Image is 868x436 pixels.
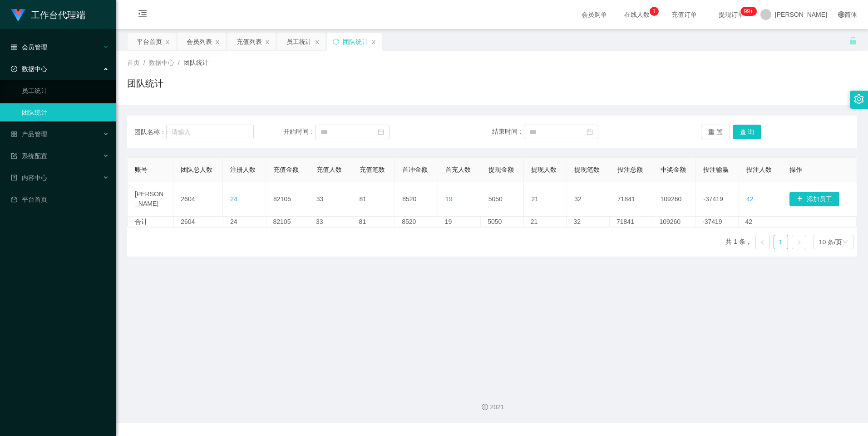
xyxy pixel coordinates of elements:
[183,59,209,66] span: 团队统计
[11,44,17,50] i: 图标： table
[696,182,739,216] td: -37419
[587,129,593,135] i: 图标： 日历
[166,125,253,139] input: 请输入
[360,166,385,173] span: 充值笔数
[230,166,256,173] span: 注册人数
[746,195,754,203] span: 42
[215,39,220,45] i: 图标： 关闭
[283,128,315,135] span: 开始时间：
[719,11,744,18] font: 提现订单
[22,174,47,181] font: 内容中心
[128,182,173,216] td: [PERSON_NAME]
[266,182,309,216] td: 82105
[574,166,600,173] span: 提现笔数
[309,182,352,216] td: 33
[173,182,223,216] td: 2604
[653,182,696,216] td: 109260
[223,217,266,227] td: 24
[746,166,772,173] span: 投注人数
[352,182,395,216] td: 81
[739,217,782,227] td: 42
[703,166,729,173] span: 投注输赢
[617,166,643,173] span: 投注总额
[844,11,857,18] font: 简体
[11,66,17,72] i: 图标： check-circle-o
[265,39,270,45] i: 图标： 关闭
[733,125,762,139] button: 查 询
[178,59,180,66] span: /
[567,217,610,227] td: 32
[11,131,17,137] i: 图标： AppStore-O
[445,166,471,173] span: 首充人数
[488,166,514,173] span: 提现金额
[610,182,653,216] td: 71841
[652,217,695,227] td: 109260
[402,166,428,173] span: 首冲金额
[127,59,140,66] span: 首页
[849,37,857,45] i: 图标： 解锁
[11,11,85,18] a: 工作台代理端
[237,33,262,50] div: 充值列表
[854,94,864,104] i: 图标： 设置
[135,166,148,173] span: 账号
[755,235,770,249] li: 上一页
[760,240,765,245] i: 图标：左
[11,153,17,159] i: 图标： form
[438,217,481,227] td: 19
[524,217,567,227] td: 21
[610,217,653,227] td: 71841
[492,128,524,135] span: 结束时间：
[650,7,659,16] sup: 1
[165,39,170,45] i: 图标： 关闭
[371,39,376,45] i: 图标： 关闭
[343,33,368,50] div: 团队统计
[181,166,212,173] span: 团队总人数
[624,11,650,18] font: 在线人数
[531,166,557,173] span: 提现人数
[567,182,610,216] td: 32
[22,65,47,73] font: 数据中心
[843,239,848,246] i: 图标： 向下
[838,11,844,18] i: 图标： global
[230,195,237,203] span: 24
[796,240,802,245] i: 图标： 右
[266,217,310,227] td: 82105
[22,152,47,160] font: 系统配置
[127,0,158,29] i: 图标： menu-fold
[789,166,802,173] span: 操作
[127,77,163,90] h1: 团队统计
[490,403,504,411] font: 2021
[22,44,47,51] font: 会员管理
[482,404,488,410] i: 图标： 版权所有
[316,166,342,173] span: 充值人数
[11,190,109,208] a: 图标： 仪表板平台首页
[701,125,730,139] button: 重 置
[395,217,438,227] td: 8520
[273,166,299,173] span: 充值金额
[671,11,697,18] font: 充值订单
[774,235,788,249] li: 1
[11,9,25,22] img: logo.9652507e.png
[22,82,109,100] a: 员工统计
[774,235,788,249] a: 1
[524,182,567,216] td: 21
[395,182,438,216] td: 8520
[481,217,524,227] td: 5050
[481,182,524,216] td: 5050
[11,174,17,181] i: 图标： 个人资料
[789,192,839,206] button: 图标： 加号添加员工
[174,217,223,227] td: 2604
[653,7,656,16] p: 1
[378,129,384,135] i: 图标： 日历
[149,59,174,66] span: 数据中心
[309,217,352,227] td: 33
[137,33,162,50] div: 平台首页
[187,33,212,50] div: 会员列表
[128,217,174,227] td: 合计
[792,235,806,249] li: 下一页
[740,7,757,16] sup: 1216
[819,235,842,249] div: 10 条/页
[286,33,312,50] div: 员工统计
[725,235,752,249] li: 共 1 条，
[445,195,453,203] span: 19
